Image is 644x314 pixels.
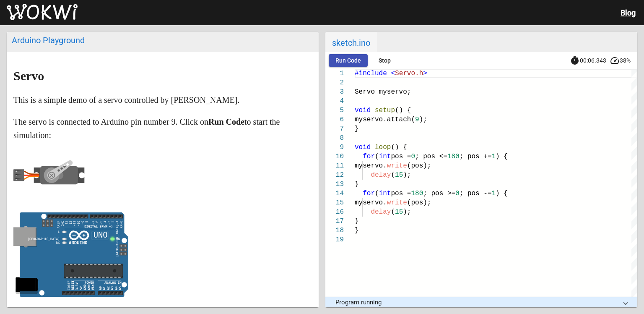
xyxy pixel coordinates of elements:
div: 4 [325,97,344,106]
span: ( [375,190,379,197]
span: Servo myservo; [355,88,411,96]
span: 180 [411,190,423,197]
span: ; pos -= [460,190,492,197]
span: Stop [379,57,391,64]
div: 6 [325,115,344,124]
span: setup [375,107,395,114]
span: < [391,70,395,77]
p: The servo is connected to Arduino pin number 9. Click on to start the simulation: [13,115,312,142]
span: ) { [496,153,508,160]
span: pos = [391,190,411,197]
span: for [363,153,375,160]
span: 00:06.343 [580,57,606,64]
span: for [363,190,375,197]
span: loop [375,144,391,151]
button: Stop [371,54,398,67]
div: 15 [325,198,344,207]
h1: Servo [13,69,312,83]
div: 9 [325,143,344,152]
span: myservo. [355,162,387,170]
span: int [379,153,391,160]
div: 8 [325,133,344,143]
span: (pos); [407,162,431,170]
span: int [379,190,391,197]
span: () { [391,144,407,151]
div: 16 [325,207,344,217]
span: 0 [455,190,460,197]
span: delay [371,208,391,216]
span: ( [391,208,395,216]
span: #include [355,70,387,77]
div: 18 [325,226,344,235]
span: } [355,181,359,188]
div: 10 [325,152,344,161]
span: myservo.attach( [355,116,415,123]
span: void [355,107,371,114]
span: 0 [411,153,415,160]
span: write [387,162,407,170]
span: pos = [391,153,411,160]
div: 13 [325,180,344,189]
span: sketch.ino [325,32,377,52]
span: myservo. [355,199,387,207]
span: > [423,70,427,77]
span: ); [403,208,411,216]
div: 3 [325,87,344,97]
span: ; pos <= [415,153,447,160]
strong: Run Code [208,117,244,126]
div: 1 [325,69,344,78]
span: delay [371,171,391,179]
mat-icon: timer [570,55,580,65]
span: } [355,227,359,234]
span: () { [395,107,411,114]
button: Run Code [329,54,368,67]
span: ( [375,153,379,160]
span: 180 [447,153,460,160]
div: 11 [325,161,344,170]
span: Run Code [335,57,361,64]
div: 12 [325,170,344,180]
div: 7 [325,124,344,133]
div: 5 [325,106,344,115]
span: ( [391,171,395,179]
span: 15 [395,208,403,216]
span: 1 [492,190,496,197]
span: ; pos >= [423,190,455,197]
div: 19 [325,235,344,244]
span: 38% [620,58,637,63]
div: 17 [325,217,344,226]
span: 15 [395,171,403,179]
div: 14 [325,189,344,198]
span: 1 [492,153,496,160]
p: This is a simple demo of a servo controlled by [PERSON_NAME]. [13,93,312,107]
a: Blog [621,8,636,17]
img: Wokwi [7,4,78,21]
span: } [355,217,359,225]
span: ; pos += [460,153,492,160]
span: ) { [496,190,508,197]
span: write [387,199,407,207]
span: void [355,144,371,151]
mat-panel-title: Program running [335,298,617,306]
div: 2 [325,78,344,87]
textarea: Editor content;Press Alt+F1 for Accessibility Options. [355,69,355,69]
div: Arduino Playground [12,35,314,45]
span: (pos); [407,199,431,207]
mat-icon: speed [610,55,620,65]
span: ); [419,116,427,123]
span: Servo.h [395,70,423,77]
span: ); [403,171,411,179]
mat-expansion-panel-header: Program running [325,297,637,307]
span: 9 [415,116,419,123]
span: } [355,125,359,133]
